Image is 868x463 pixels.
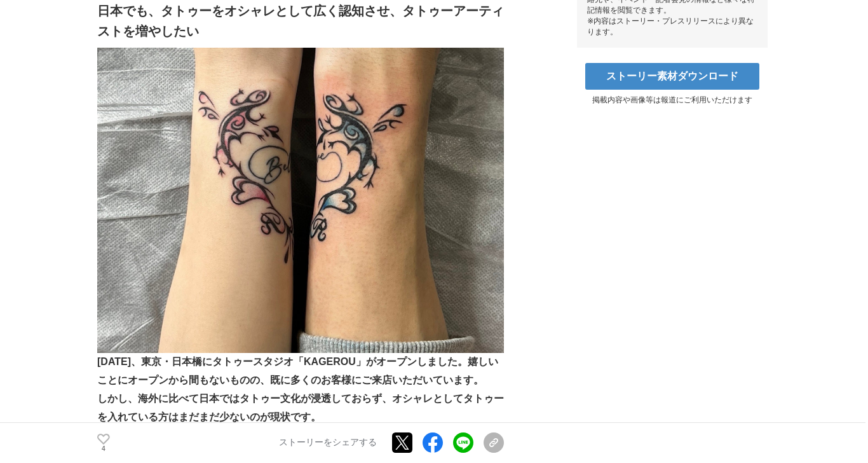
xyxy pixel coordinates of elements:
strong: [DATE]、東京・日本橋にタトゥースタジオ「KAGEROU」がオープンしました。嬉しいことにオープンから間もないものの、既に多くのお客様にご来店いただいています。 [97,356,498,385]
p: 掲載内容や画像等は報道にご利用いただけます [577,95,768,106]
strong: 日本でも、タトゥーをオシャレとして広く認知させ、タトゥーアーティストを増やしたい [97,4,504,38]
p: 4 [97,446,110,452]
strong: しかし、海外に比べて日本ではタトゥー文化が浸透しておらず、オシャレとしてタトゥーを入れている方はまだまだ少ないのが現状です。 [97,393,504,422]
a: ストーリー素材ダウンロード [585,63,759,90]
p: ストーリーをシェアする [279,438,377,449]
img: thumbnail_3f31b1a0-7eea-11ee-bab4-dd44625ac535.jpg [97,48,504,353]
